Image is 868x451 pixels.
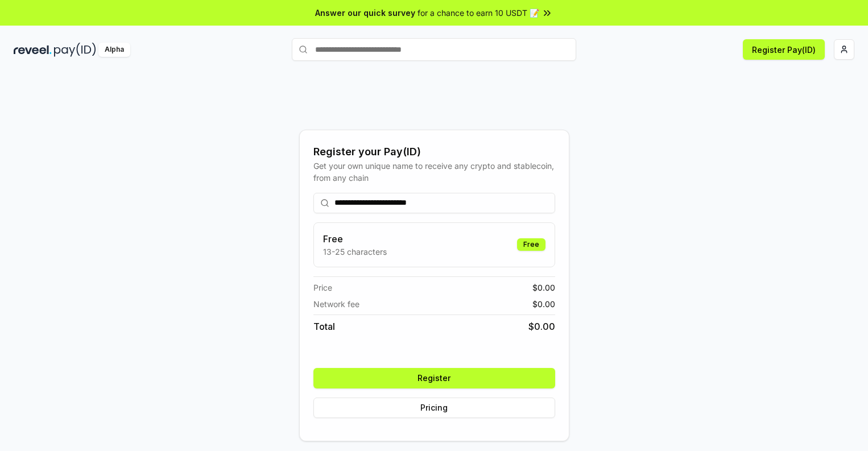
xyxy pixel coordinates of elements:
[532,282,555,293] span: $ 0.00
[313,320,335,333] span: Total
[14,43,52,57] img: reveel_dark
[54,43,96,57] img: pay_id
[313,144,555,160] div: Register your Pay(ID)
[313,398,555,418] button: Pricing
[528,320,555,333] span: $ 0.00
[315,7,415,19] span: Answer our quick survey
[313,160,555,184] div: Get your own unique name to receive any crypto and stablecoin, from any chain
[323,246,387,258] p: 13-25 characters
[517,238,545,251] div: Free
[532,298,555,310] span: $ 0.00
[313,298,359,310] span: Network fee
[418,7,539,19] span: for a chance to earn 10 USDT 📝
[313,368,555,388] button: Register
[313,282,332,293] span: Price
[323,232,387,246] h3: Free
[743,39,825,60] button: Register Pay(ID)
[98,43,130,57] div: Alpha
